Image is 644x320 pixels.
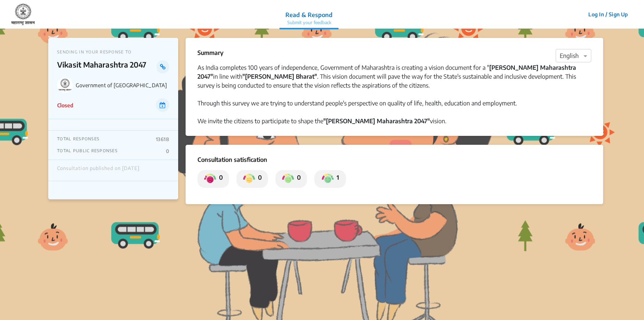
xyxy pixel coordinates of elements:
p: Summary [197,48,223,57]
p: Government of [GEOGRAPHIC_DATA] [76,82,169,88]
p: 0 [255,173,262,185]
img: Government of Maharashtra logo [57,77,73,93]
strong: "[PERSON_NAME] Bharat" [242,73,317,80]
div: Through this survey we are trying to understand people's perspective on quality of life, health, ... [197,99,591,108]
img: private_somewhat_satisfied.png [282,173,294,185]
p: Closed [57,101,73,109]
button: Log In / Sign Up [583,9,633,20]
p: 0 [166,148,169,154]
p: 13618 [156,136,169,142]
img: private_satisfied.png [322,173,334,185]
div: We invite the citizens to participate to shape the vision. [197,117,591,125]
p: 0 [294,173,301,185]
p: 1 [334,173,339,185]
p: Consultation satisfication [197,155,591,164]
img: 7907nfqetxyivg6ubhai9kg9bhzr [11,3,35,26]
p: TOTAL RESPONSES [57,136,99,142]
div: As India completes 100 years of independence, Government of Maharashtra is creating a vision docu... [197,63,591,90]
p: TOTAL PUBLIC RESPONSES [57,148,118,154]
div: Consultation published on [DATE] [57,166,140,175]
img: private_dissatisfied.png [204,173,216,185]
p: Read & Respond [285,10,333,19]
img: private_somewhat_dissatisfied.png [243,173,255,185]
strong: "[PERSON_NAME] Maharashtra 2047" [323,117,430,125]
p: Vikasit Maharashtra 2047 [57,60,156,74]
p: 0 [216,173,223,185]
p: Submit your feedback [285,19,333,26]
p: SENDING IN YOUR RESPONSE TO [57,49,169,54]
